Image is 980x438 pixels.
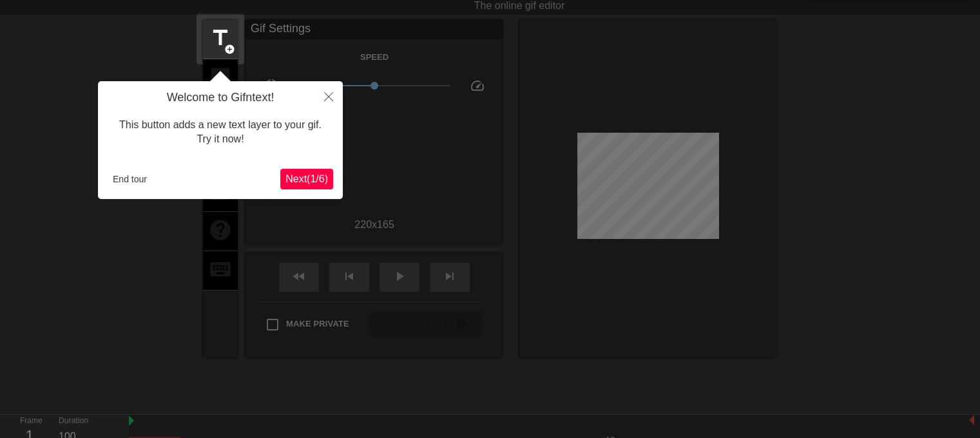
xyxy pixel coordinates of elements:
div: This button adds a new text layer to your gif. Try it now! [108,105,333,160]
h4: Welcome to Gifntext! [108,91,333,105]
button: End tour [108,169,152,189]
button: Next [280,169,333,189]
span: Next ( 1 / 6 ) [285,173,328,184]
button: Close [314,81,343,111]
